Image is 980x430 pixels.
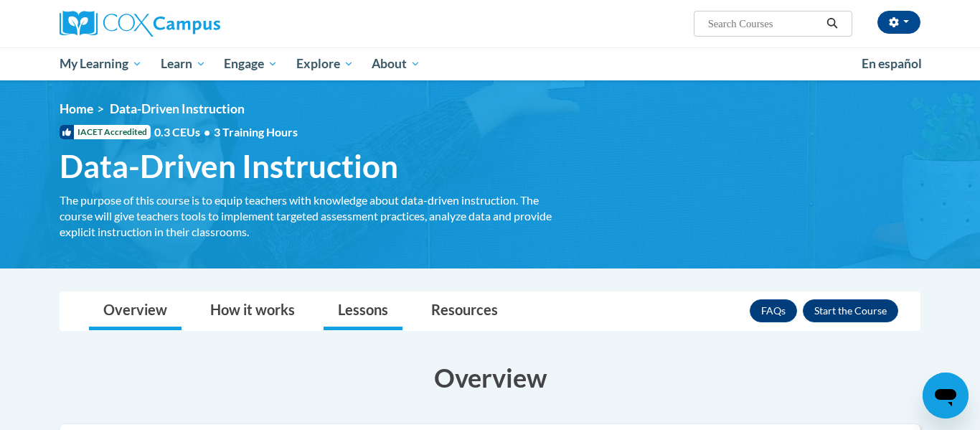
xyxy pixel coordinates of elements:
[60,147,398,185] span: Data-Driven Instruction
[296,55,354,73] span: Explore
[287,47,363,80] a: Explore
[151,47,215,80] a: Learn
[707,15,821,32] input: Search Courses
[50,47,151,80] a: My Learning
[750,299,797,322] a: FAQs
[60,360,920,396] h3: Overview
[110,101,245,116] span: Data-Driven Instruction
[60,192,555,240] div: The purpose of this course is to equip teachers with knowledge about data-driven instruction. The...
[60,11,332,37] a: Cox Campus
[803,299,898,322] button: Enroll
[154,124,298,140] span: 0.3 CEUs
[161,55,206,73] span: Learn
[214,125,298,139] span: 3 Training Hours
[60,101,93,116] a: Home
[417,292,512,330] a: Resources
[852,49,931,79] a: En español
[196,292,309,330] a: How it works
[38,47,942,80] div: Main menu
[224,55,278,73] span: Engage
[363,47,430,80] a: About
[215,47,287,80] a: Engage
[89,292,182,330] a: Overview
[821,15,843,32] button: Search
[60,125,151,139] span: IACET Accredited
[862,56,922,71] span: En español
[324,292,402,330] a: Lessons
[372,55,420,73] span: About
[204,125,210,139] span: •
[923,373,969,419] iframe: Button to launch messaging window
[877,11,920,34] button: Account Settings
[60,55,142,73] span: My Learning
[60,11,220,37] img: Cox Campus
